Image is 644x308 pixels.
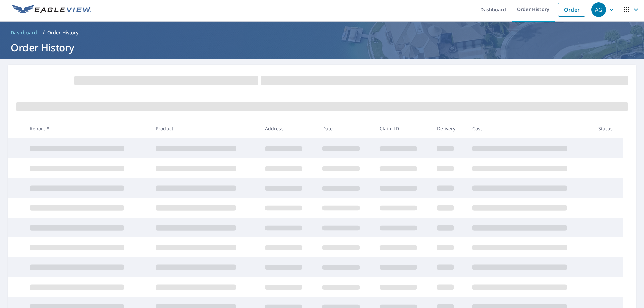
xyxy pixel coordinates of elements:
th: Cost [467,119,593,138]
p: Order History [47,29,79,36]
th: Address [260,119,317,138]
span: Dashboard [11,29,37,36]
h1: Order History [8,41,636,54]
th: Status [593,119,623,138]
th: Delivery [432,119,467,138]
a: Order [558,3,585,17]
th: Claim ID [374,119,432,138]
a: Dashboard [8,27,40,38]
nav: breadcrumb [8,27,636,38]
th: Report # [24,119,150,138]
img: EV Logo [12,5,91,15]
th: Product [150,119,260,138]
th: Date [317,119,374,138]
li: / [43,28,45,37]
div: AG [591,2,606,17]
